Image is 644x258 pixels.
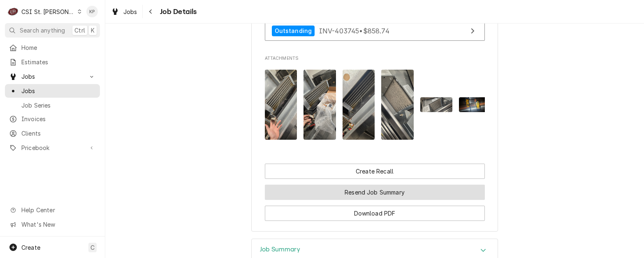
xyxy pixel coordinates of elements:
button: Download PDF [265,206,485,221]
img: XdVWxG3NTOCybeJ15XAN [265,70,297,140]
img: lmMgIBlPSTme4MlHxg3n [343,70,375,140]
span: K [91,26,95,35]
span: INV-403745 • $858.74 [319,26,389,35]
a: View Invoice [265,21,485,41]
div: CSI St. Louis's Avatar [7,6,19,17]
a: Estimates [5,55,100,69]
span: C [90,243,95,252]
button: Create Recall [265,164,485,179]
a: Clients [5,127,100,140]
div: CSI St. [PERSON_NAME] [21,7,75,16]
span: Attachments [265,63,485,146]
a: Invoices [5,112,100,126]
span: Job Series [21,101,96,110]
span: Home [21,43,96,52]
div: Button Group Row [265,164,485,179]
span: Ctrl [74,26,85,35]
span: Search anything [20,26,65,35]
span: Clients [21,129,96,138]
a: Go to What's New [5,218,100,231]
span: Pricebook [21,143,83,152]
div: C [7,6,19,17]
a: Job Series [5,99,100,112]
img: 0cj3orB2QKmdXIPUz5Wk [303,70,336,140]
span: Job Details [158,6,197,17]
a: Jobs [108,5,141,19]
button: Search anythingCtrlK [5,23,100,38]
button: Navigate back [144,5,158,18]
div: Button Group Row [265,179,485,200]
span: Help Center [21,206,95,214]
img: YnG4Ir0RReqpcUuOBjA8 [420,97,453,112]
span: Jobs [21,87,96,95]
a: Go to Help Center [5,203,100,217]
img: bwxNSUxETV6fdCfuLLhy [381,70,414,140]
h3: Job Summary [260,246,300,253]
span: Invoices [21,115,96,123]
div: Invoices [265,9,485,45]
span: Jobs [21,72,83,81]
span: Attachments [265,55,485,62]
div: Button Group [265,164,485,221]
div: Attachments [265,55,485,146]
a: Home [5,41,100,54]
img: 0yDYpqTiTnCy3mHZNud0 [459,97,491,112]
span: Create [21,244,40,251]
div: Button Group Row [265,200,485,221]
div: KP [86,6,98,17]
a: Go to Jobs [5,70,100,83]
span: Estimates [21,58,96,66]
button: Resend Job Summary [265,185,485,200]
span: What's New [21,220,95,229]
a: Go to Pricebook [5,141,100,155]
div: Outstanding [272,26,315,37]
a: Jobs [5,84,100,98]
div: Kym Parson's Avatar [86,6,98,17]
span: Jobs [123,7,137,16]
